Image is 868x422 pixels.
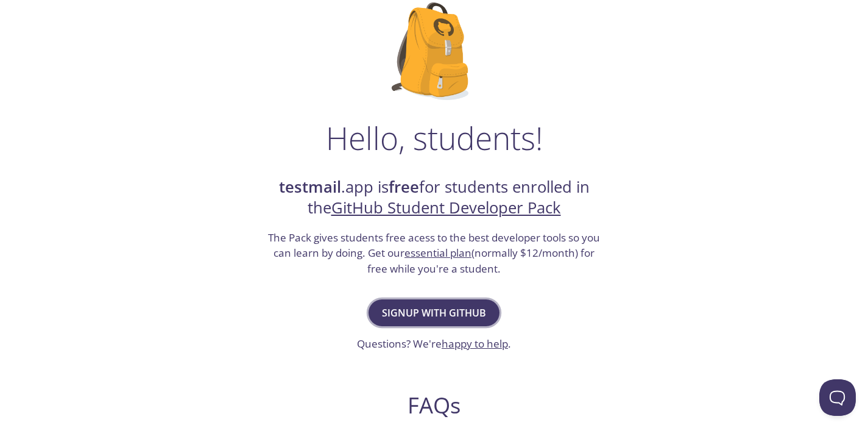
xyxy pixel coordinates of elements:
[200,392,668,419] h2: FAQs
[442,337,508,351] a: happy to help
[819,379,856,416] iframe: Help Scout Beacon - Open
[331,197,561,218] a: GitHub Student Developer Pack
[382,304,486,321] span: Signup with GitHub
[267,177,602,219] h2: .app is for students enrolled in the
[326,120,543,156] h1: Hello, students!
[267,230,602,277] h3: The Pack gives students free acess to the best developer tools so you can learn by doing. Get our...
[369,299,499,326] button: Signup with GitHub
[392,2,476,100] img: github-student-backpack.png
[279,176,341,198] strong: testmail
[389,176,419,198] strong: free
[404,246,471,260] a: essential plan
[357,336,511,352] h3: Questions? We're .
